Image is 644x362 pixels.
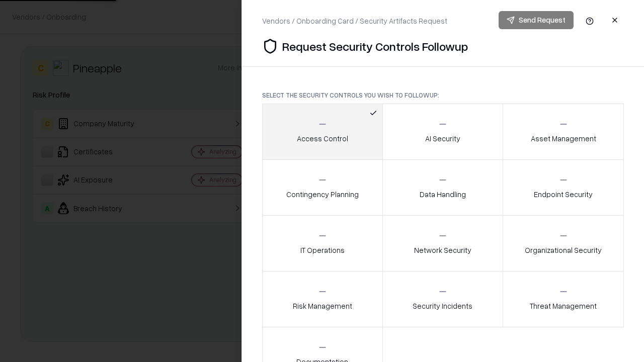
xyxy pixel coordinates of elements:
[282,38,468,54] p: Request Security Controls Followup
[262,104,383,160] button: Access Control
[413,301,472,311] p: Security Incidents
[414,245,471,255] p: Network Security
[262,159,383,216] button: Contingency Planning
[262,215,383,271] button: IT Operations
[300,245,345,255] p: IT Operations
[420,189,466,200] p: Data Handling
[531,133,596,144] p: Asset Management
[530,301,597,311] p: Threat Management
[525,245,602,255] p: Organizational Security
[503,104,624,160] button: Asset Management
[297,133,348,144] p: Access Control
[262,91,624,100] p: Select the security controls you wish to followup:
[534,189,593,200] p: Endpoint Security
[382,159,504,216] button: Data Handling
[503,271,624,327] button: Threat Management
[293,301,352,311] p: Risk Management
[503,159,624,216] button: Endpoint Security
[503,215,624,271] button: Organizational Security
[262,16,447,26] div: Vendors / Onboarding Card / Security Artifacts Request
[286,189,359,200] p: Contingency Planning
[382,271,504,327] button: Security Incidents
[382,215,504,271] button: Network Security
[382,104,504,160] button: AI Security
[262,271,383,327] button: Risk Management
[425,133,460,144] p: AI Security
